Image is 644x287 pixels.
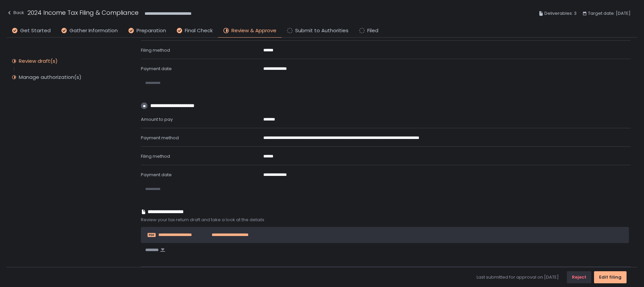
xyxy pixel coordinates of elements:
div: Review draft(s) [19,58,58,64]
button: Edit filing [594,271,627,283]
div: Edit filing [599,274,622,280]
span: Get Started [20,27,51,35]
span: Submit to Authorities [295,27,348,35]
span: Amount to pay [141,116,173,123]
span: Gather Information [69,27,118,35]
span: Review your tax return draft and take a look at the details [141,217,631,223]
span: Deliverables: 3 [544,9,577,17]
span: Filed [367,27,378,35]
span: Payment date [141,65,172,72]
span: Filing method [141,153,170,159]
div: Manage authorization(s) [19,74,82,81]
span: Payment date [141,172,172,178]
span: Target date: [DATE] [588,9,631,17]
button: Back [7,8,24,19]
div: Back [7,9,24,17]
span: Last submitted for approval on [DATE] [477,274,559,280]
span: Preparation [137,27,166,35]
button: Reject [567,271,591,283]
h1: 2024 Income Tax Filing & Compliance [28,8,139,17]
div: Reject [572,274,586,280]
span: Final Check [185,27,213,35]
span: Filing method [141,47,170,53]
span: Payment method [141,135,179,141]
span: Review & Approve [231,27,276,35]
